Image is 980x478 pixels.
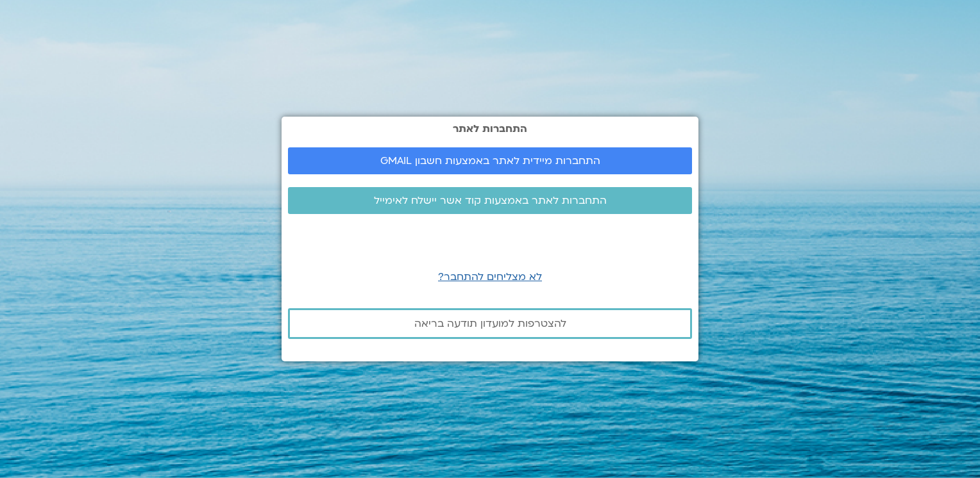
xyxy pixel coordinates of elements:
span: להצטרפות למועדון תודעה בריאה [414,318,566,329]
span: התחברות לאתר באמצעות קוד אשר יישלח לאימייל [374,195,607,206]
a: התחברות מיידית לאתר באמצעות חשבון GMAIL [288,147,692,174]
span: התחברות מיידית לאתר באמצעות חשבון GMAIL [380,155,600,167]
a: להצטרפות למועדון תודעה בריאה [288,308,692,339]
a: לא מצליחים להתחבר? [438,270,542,284]
a: התחברות לאתר באמצעות קוד אשר יישלח לאימייל [288,187,692,214]
h2: התחברות לאתר [288,123,692,135]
